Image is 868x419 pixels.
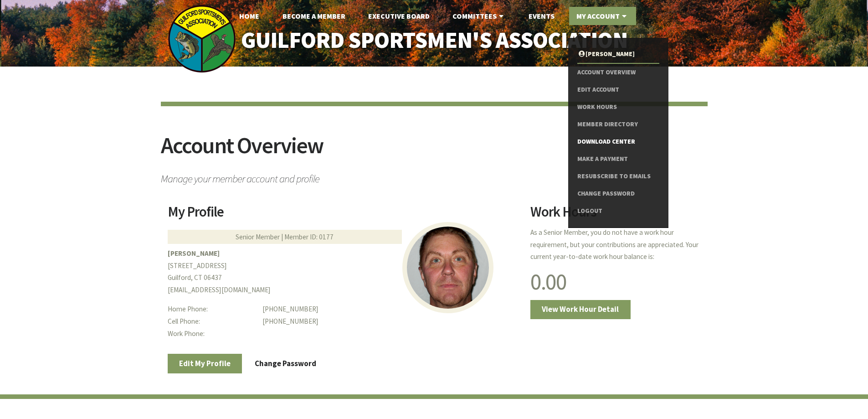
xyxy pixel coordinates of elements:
[161,168,708,184] span: Manage your member account and profile
[577,46,659,63] a: [PERSON_NAME]
[168,248,519,296] p: [STREET_ADDRESS] Guilford, CT 06437 [EMAIL_ADDRESS][DOMAIN_NAME]
[168,5,236,73] img: logo_sm.png
[168,230,402,244] div: Senior Member | Member ID: 0177
[361,7,437,25] a: Executive Board
[577,98,659,116] a: Work Hours
[168,303,256,316] dt: Home Phone
[262,316,519,328] dd: [PHONE_NUMBER]
[577,168,659,185] a: Resubscribe to Emails
[168,354,242,373] a: Edit My Profile
[530,227,700,263] p: As a Senior Member, you do not have a work hour requirement, but your contributions are appreciat...
[577,202,659,220] a: Logout
[221,21,647,60] a: Guilford Sportsmen's Association
[521,7,562,25] a: Events
[232,7,267,25] a: Home
[577,185,659,202] a: Change Password
[530,270,700,293] h1: 0.00
[530,205,700,226] h2: Work Hours
[577,150,659,168] a: Make a Payment
[168,249,220,258] b: [PERSON_NAME]
[275,7,353,25] a: Become A Member
[577,116,659,133] a: Member Directory
[168,316,256,328] dt: Cell Phone
[161,134,708,168] h2: Account Overview
[445,7,513,25] a: Committees
[262,303,519,316] dd: [PHONE_NUMBER]
[569,7,636,25] a: My Account
[168,205,519,226] h2: My Profile
[530,300,631,319] a: View Work Hour Detail
[577,133,659,150] a: Download Center
[168,328,256,340] dt: Work Phone
[577,64,659,81] a: Account Overview
[243,354,328,373] a: Change Password
[577,81,659,98] a: Edit Account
